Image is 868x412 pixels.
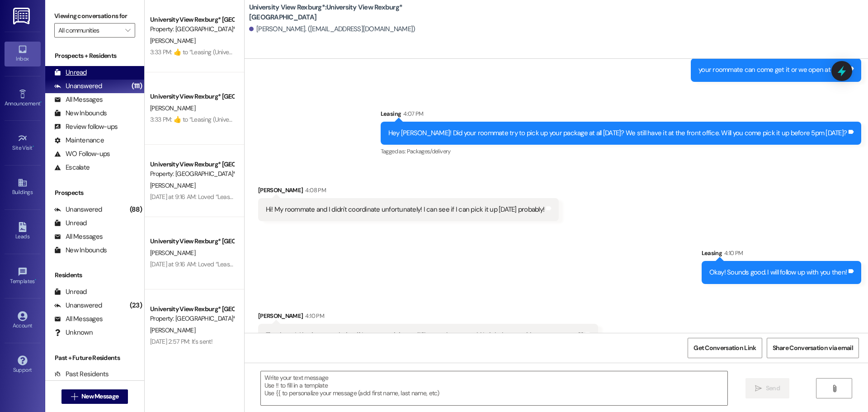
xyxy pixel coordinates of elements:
[54,246,107,255] div: New Inbounds
[150,48,381,56] div: 3:33 PM: ​👍​ to “ Leasing (University View Rexburg*): Sweet! Thank you, [PERSON_NAME] ”
[54,301,102,310] div: Unanswered
[13,8,32,24] img: ResiDesk Logo
[61,389,128,404] button: New Message
[45,51,144,61] div: Prospects + Residents
[831,385,838,392] i: 
[5,264,41,289] a: Templates •
[54,136,104,145] div: Maintenance
[54,369,109,379] div: Past Residents
[54,95,103,104] div: All Messages
[150,15,234,24] div: University View Rexburg* [GEOGRAPHIC_DATA]
[54,163,90,172] div: Escalate
[150,237,234,246] div: University View Rexburg* [GEOGRAPHIC_DATA]
[249,3,430,22] b: University View Rexburg*: University View Rexburg* [GEOGRAPHIC_DATA]
[5,219,41,244] a: Leads
[54,205,102,214] div: Unanswered
[54,314,103,324] div: All Messages
[407,147,451,155] span: Packages/delivery
[766,384,780,393] span: Send
[150,104,195,112] span: [PERSON_NAME]
[266,205,544,214] div: Hi! My roommate and I didn't coordinate unfortunately! I can see if I can pick it up [DATE] proba...
[388,128,847,138] div: Hey [PERSON_NAME]! Did your roommate try to pick up your package at all [DATE]? We still have it ...
[150,181,195,189] span: [PERSON_NAME]
[688,338,762,358] button: Get Conversation Link
[5,42,41,66] a: Inbox
[54,328,93,337] div: Unknown
[127,203,144,217] div: (88)
[709,268,847,277] div: Okay! Sounds good. I will follow up with you then!
[35,277,36,283] span: •
[266,331,584,340] div: Thank you! Also just wondering, if I were receiving mail like envelopes, would I pick that up wit...
[150,160,234,169] div: University View Rexburg* [GEOGRAPHIC_DATA]
[54,122,118,132] div: Review follow-ups
[45,353,144,363] div: Past + Future Residents
[150,304,234,314] div: University View Rexburg* [GEOGRAPHIC_DATA]
[54,287,87,297] div: Unread
[40,99,42,105] span: •
[45,270,144,280] div: Residents
[150,249,195,257] span: [PERSON_NAME]
[150,115,381,123] div: 3:33 PM: ​👍​ to “ Leasing (University View Rexburg*): Sweet! Thank you, [PERSON_NAME] ”
[773,343,853,353] span: Share Conversation via email
[54,218,87,228] div: Unread
[150,92,234,101] div: University View Rexburg* [GEOGRAPHIC_DATA]
[401,109,423,118] div: 4:07 PM
[258,311,598,324] div: [PERSON_NAME]
[150,169,234,179] div: Property: [GEOGRAPHIC_DATA]*
[54,149,110,159] div: WO Follow-ups
[33,143,34,150] span: •
[58,23,121,38] input: All communities
[45,188,144,198] div: Prospects
[125,27,130,34] i: 
[127,298,144,313] div: (23)
[150,314,234,323] div: Property: [GEOGRAPHIC_DATA]*
[249,24,415,34] div: [PERSON_NAME]. ([EMAIL_ADDRESS][DOMAIN_NAME])
[303,311,324,321] div: 4:10 PM
[150,326,195,334] span: [PERSON_NAME]
[722,248,743,258] div: 4:10 PM
[5,131,41,155] a: Site Visit •
[71,393,78,400] i: 
[81,392,118,401] span: New Message
[693,343,756,353] span: Get Conversation Link
[150,193,379,201] div: [DATE] at 9:16 AM: Loved “Leasing (University View Rexburg*): Hey [PERSON_NAME]! T…”
[381,145,861,158] div: Tagged as:
[150,337,212,346] div: [DATE] 2:57 PM: It's sent!
[5,353,41,377] a: Support
[698,65,847,75] div: your roommate can come get it or we open at 10am
[54,68,87,77] div: Unread
[5,175,41,199] a: Buildings
[755,385,762,392] i: 
[54,232,103,242] div: All Messages
[303,185,325,195] div: 4:08 PM
[767,338,859,358] button: Share Conversation via email
[5,308,41,333] a: Account
[129,79,144,93] div: (111)
[54,81,102,91] div: Unanswered
[150,37,195,45] span: [PERSON_NAME]
[745,378,789,398] button: Send
[150,260,379,268] div: [DATE] at 9:16 AM: Loved “Leasing (University View Rexburg*): Hey [PERSON_NAME]! T…”
[258,185,559,198] div: [PERSON_NAME]
[54,109,107,118] div: New Inbounds
[702,248,862,261] div: Leasing
[150,24,234,34] div: Property: [GEOGRAPHIC_DATA]*
[381,109,861,122] div: Leasing
[54,9,135,23] label: Viewing conversations for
